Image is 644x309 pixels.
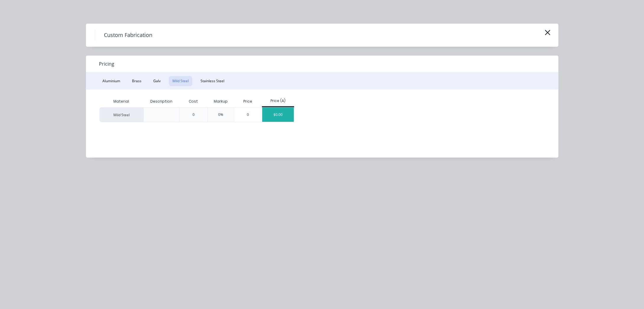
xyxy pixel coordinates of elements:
[128,76,145,86] button: Brass
[193,112,195,117] div: 0
[99,96,144,107] div: Material
[99,107,144,122] div: Mild Steel
[150,76,164,86] button: Galv
[197,76,228,86] button: Stainless Steel
[95,30,161,41] h4: Custom Fabrication
[179,96,208,107] div: Cost
[99,76,124,86] button: Aluminium
[208,96,234,107] div: Markup
[218,112,223,117] div: 0%
[262,108,294,122] div: $0.00
[146,94,177,109] div: Description
[234,108,262,122] div: 0
[234,96,262,107] div: Price
[169,76,192,86] button: Mild Steel
[99,60,114,67] span: Pricing
[262,98,294,103] div: Price (A)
